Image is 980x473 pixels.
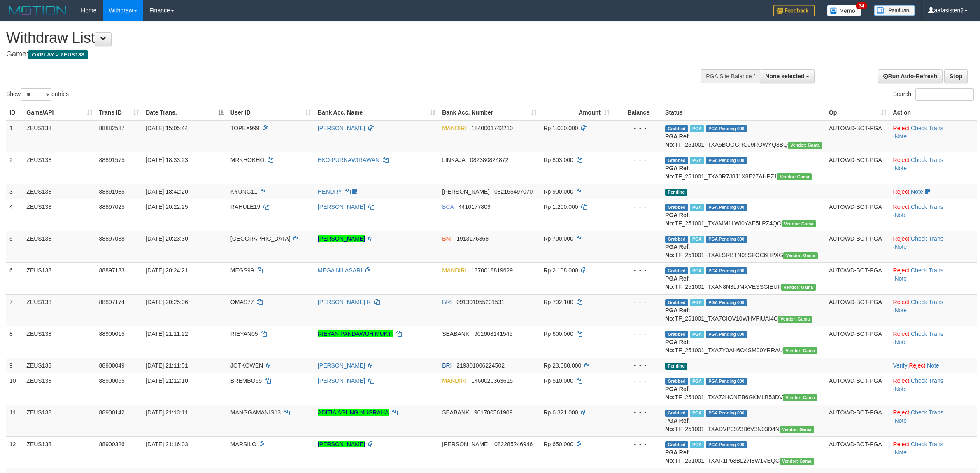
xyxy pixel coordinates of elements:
[662,152,826,184] td: TF_251001_TXA0R7J8J1X8E27AHPZ1
[543,125,578,131] span: Rp 1.000.000
[318,267,362,274] a: MEGA NILASARI
[99,125,125,131] span: 88882587
[780,426,814,433] span: Vendor URL: https://trx31.1velocity.biz
[99,409,125,416] span: 88900142
[911,441,943,447] a: Check Trans
[706,378,747,385] span: PGA Pending
[690,236,704,243] span: Marked by aafpengsreynich
[781,284,816,291] span: Vendor URL: https://trx31.1velocity.biz
[706,267,747,274] span: PGA Pending
[662,231,826,262] td: TF_251001_TXALSRBTN08SFOC6HPXG
[146,299,188,305] span: [DATE] 20:25:06
[665,339,690,354] b: PGA Ref. No:
[665,386,690,400] b: PGA Ref. No:
[442,204,454,210] span: BCA
[6,30,645,46] h1: Withdraw List
[890,358,977,373] td: · ·
[665,204,688,211] span: Grabbed
[6,358,23,373] td: 9
[890,262,977,294] td: · ·
[318,235,365,242] a: [PERSON_NAME]
[690,299,704,306] span: Marked by aafanarl
[690,157,704,164] span: Marked by aafpengsreynich
[146,377,188,384] span: [DATE] 21:12:10
[146,125,188,131] span: [DATE] 15:05:44
[893,330,910,337] a: Reject
[856,2,867,9] span: 34
[826,152,890,184] td: AUTOWD-BOT-PGA
[662,326,826,358] td: TF_251001_TXA7Y0AH6O4SM00YRRAU
[826,326,890,358] td: AUTOWD-BOT-PGA
[911,157,943,163] a: Check Trans
[6,152,23,184] td: 2
[706,441,747,448] span: PGA Pending
[894,275,907,282] a: Note
[690,204,704,211] span: Marked by aafnoeunsreypich
[826,262,890,294] td: AUTOWD-BOT-PGA
[23,373,95,405] td: ZEUS138
[230,125,260,131] span: TOPEX999
[6,262,23,294] td: 6
[471,377,513,384] span: Copy 1460020363615 to clipboard
[442,330,469,337] span: SEABANK
[665,244,690,258] b: PGA Ref. No:
[23,436,95,468] td: ZEUS138
[890,152,977,184] td: · ·
[543,330,573,337] span: Rp 600.000
[893,157,910,163] a: Reject
[911,409,943,416] a: Check Trans
[893,88,974,101] label: Search:
[616,124,659,132] div: - - -
[893,235,910,242] a: Reject
[318,204,365,210] a: [PERSON_NAME]
[230,235,291,242] span: [GEOGRAPHIC_DATA]
[146,267,188,274] span: [DATE] 20:24:21
[442,125,466,131] span: MANDIRI
[894,339,907,345] a: Note
[23,262,95,294] td: ZEUS138
[23,184,95,199] td: ZEUS138
[456,299,505,305] span: Copy 091301055201531 to clipboard
[665,236,688,243] span: Grabbed
[826,373,890,405] td: AUTOWD-BOT-PGA
[540,105,612,120] th: Amount: activate to sort column ascending
[878,69,943,83] a: Run Auto-Refresh
[665,410,688,417] span: Grabbed
[318,125,365,131] a: [PERSON_NAME]
[23,152,95,184] td: ZEUS138
[662,262,826,294] td: TF_251001_TXAN8N3LJMXVESSGIEUF
[616,408,659,417] div: - - -
[911,188,923,195] a: Note
[6,326,23,358] td: 8
[543,409,578,416] span: Rp 6.321.000
[665,157,688,164] span: Grabbed
[474,409,512,416] span: Copy 901700561909 to clipboard
[21,88,51,101] select: Showentries
[911,299,943,305] a: Check Trans
[765,73,804,80] span: None selected
[706,157,747,164] span: PGA Pending
[662,105,826,120] th: Status
[827,5,861,16] img: Button%20Memo.svg
[616,187,659,196] div: - - -
[783,252,818,259] span: Vendor URL: https://trx31.1velocity.biz
[442,267,466,274] span: MANDIRI
[826,436,890,468] td: AUTOWD-BOT-PGA
[894,417,907,424] a: Note
[230,362,263,369] span: JOTKOWEN
[314,105,439,120] th: Bank Acc. Name: activate to sort column ascending
[701,69,760,83] div: PGA Site Balance /
[6,373,23,405] td: 10
[543,267,578,274] span: Rp 2.108.000
[782,220,816,227] span: Vendor URL: https://trx31.1velocity.biz
[230,409,281,416] span: MANGGAMANIS13
[665,133,690,148] b: PGA Ref. No:
[665,267,688,274] span: Grabbed
[543,441,573,447] span: Rp 650.000
[99,267,125,274] span: 88897133
[442,441,489,447] span: [PERSON_NAME]
[690,267,704,274] span: Marked by aafsolysreylen
[474,330,512,337] span: Copy 901608141545 to clipboard
[890,405,977,436] td: · ·
[893,362,908,369] a: Verify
